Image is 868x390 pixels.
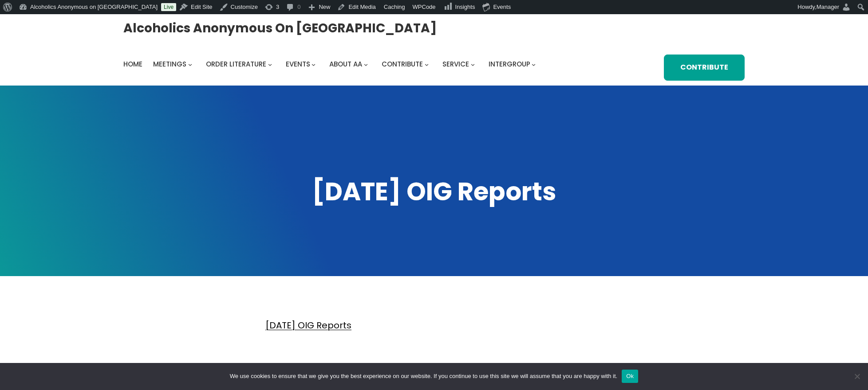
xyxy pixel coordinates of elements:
[161,3,176,11] a: Live
[852,372,861,381] span: No
[123,58,539,70] nav: Intergroup
[123,59,142,69] span: Home
[312,62,316,66] button: Events submenu
[230,372,617,381] span: We use cookies to ensure that we give you the best experience on our website. If you continue to ...
[265,319,351,331] a: [DATE] OIG Reports
[489,58,530,70] a: Intergroup
[664,55,745,81] a: Contribute
[442,58,469,70] a: Service
[329,58,362,70] a: About AA
[123,58,142,70] a: Home
[268,62,272,66] button: Order Literature submenu
[442,59,469,69] span: Service
[329,59,362,69] span: About AA
[532,62,536,66] button: Intergroup submenu
[206,59,266,69] span: Order Literature
[364,62,368,66] button: About AA submenu
[153,58,186,70] a: Meetings
[286,59,310,69] span: Events
[188,62,192,66] button: Meetings submenu
[455,4,475,10] span: Insights
[425,62,429,66] button: Contribute submenu
[622,370,638,383] button: Ok
[286,58,310,70] a: Events
[382,59,423,69] span: Contribute
[153,59,186,69] span: Meetings
[123,17,437,39] a: Alcoholics Anonymous on [GEOGRAPHIC_DATA]
[123,175,745,209] h1: [DATE] OIG Reports
[471,62,475,66] button: Service submenu
[489,59,530,69] span: Intergroup
[817,4,839,10] span: Manager
[382,58,423,70] a: Contribute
